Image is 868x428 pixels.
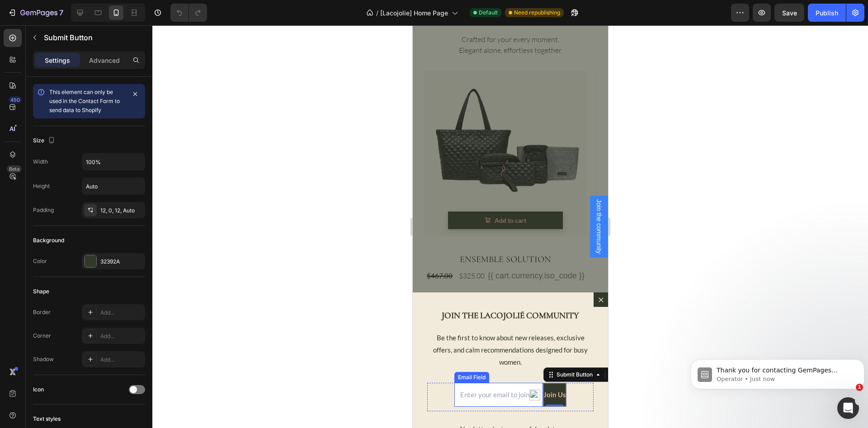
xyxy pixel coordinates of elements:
iframe: Intercom notifications message [687,340,868,404]
div: Shape [33,287,49,296]
button: 7 [4,4,67,22]
div: Beta [7,165,22,173]
p: Submit Button [44,32,142,43]
p: No clutter, just purposeful updates. [15,398,180,410]
div: Add... [100,356,143,364]
div: Background [33,236,64,245]
div: Publish [816,8,838,18]
span: 1 [856,384,863,391]
div: Add... [100,332,143,340]
button: Save [774,4,804,22]
span: Save [782,9,797,17]
span: / [376,8,378,18]
div: Width [33,158,48,166]
div: Color [33,257,47,265]
div: 32392A [100,258,143,266]
input: Auto [82,178,145,194]
p: 7 [59,7,63,18]
div: Size [33,135,57,147]
div: Text styles [33,415,61,423]
div: Corner [33,332,51,340]
p: Settings [45,56,70,65]
input: Auto [82,154,145,170]
div: Height [33,182,50,190]
div: Padding [33,206,54,214]
div: Undo/Redo [170,4,207,22]
span: [Lacojolie] Home Page [380,8,448,18]
iframe: Intercom live chat [837,397,859,419]
div: Border [33,308,51,316]
button: Publish [808,4,846,22]
span: This element can only be used in the Contact Form to send data to Shopify [49,89,120,113]
div: Add... [100,309,143,317]
span: Default [479,9,498,17]
div: Shadow [33,355,54,363]
p: Advanced [89,56,120,65]
iframe: Design area [413,25,608,428]
div: 12, 0, 12, Auto [100,207,143,215]
div: Icon [33,386,44,394]
div: 450 [9,96,22,103]
span: Need republishing [514,9,560,17]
